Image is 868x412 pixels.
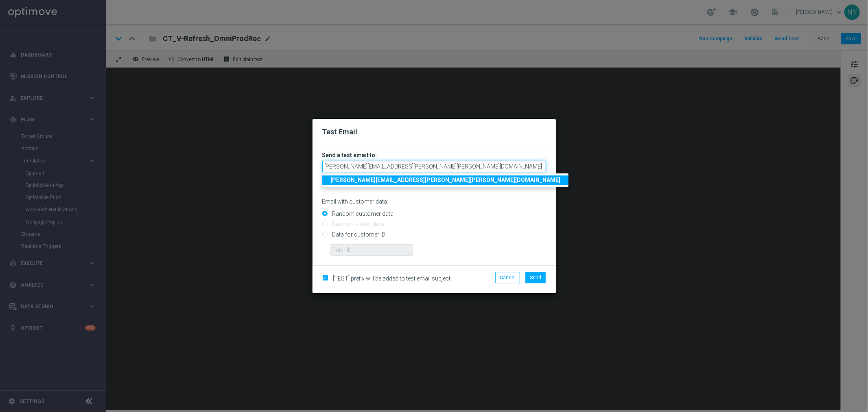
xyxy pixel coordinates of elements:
[322,198,546,205] p: Email with customer data
[495,272,520,283] button: Cancel
[330,244,413,256] input: Enter ID
[333,275,451,282] span: [TEST] prefix will be added to test email subject
[322,175,568,185] a: [PERSON_NAME][EMAIL_ADDRESS][PERSON_NAME][PERSON_NAME][DOMAIN_NAME]
[330,177,560,183] strong: [PERSON_NAME][EMAIL_ADDRESS][PERSON_NAME][PERSON_NAME][DOMAIN_NAME]
[530,275,541,281] span: Send
[322,127,546,137] h2: Test Email
[525,272,546,283] button: Send
[322,151,546,159] h3: Send a test email to:
[330,210,394,217] label: Random customer data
